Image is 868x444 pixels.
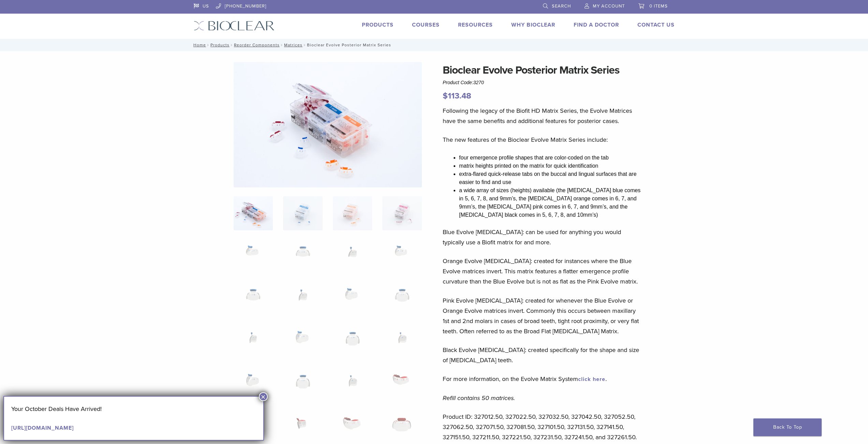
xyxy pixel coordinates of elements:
[443,412,643,442] p: Product ID: 327012.50, 327022.50, 327032.50, 327042.50, 327052.50, 327062.50, 327071.50, 327081.5...
[194,21,275,31] img: Bioclear
[234,282,273,316] img: Bioclear Evolve Posterior Matrix Series - Image 9
[333,325,372,359] img: Bioclear Evolve Posterior Matrix Series - Image 15
[443,374,643,384] p: For more information, on the Evolve Matrix System .
[382,239,422,273] img: Bioclear Evolve Posterior Matrix Series - Image 8
[333,239,372,273] img: Bioclear Evolve Posterior Matrix Series - Image 7
[443,227,643,247] p: Blue Evolve [MEDICAL_DATA]: can be used for anything you would typically use a Biofit matrix for ...
[593,3,625,9] span: My Account
[11,404,256,414] p: Your October Deals Have Arrived!
[459,170,643,186] li: extra-flared quick-release tabs on the buccal and lingual surfaces that are easier to find and use
[382,196,422,230] img: Bioclear Evolve Posterior Matrix Series - Image 4
[234,325,273,359] img: Bioclear Evolve Posterior Matrix Series - Image 13
[234,239,273,273] img: Bioclear Evolve Posterior Matrix Series - Image 5
[234,43,280,47] a: Reorder Components
[443,106,643,126] p: Following the legacy of the Biofit HD Matrix Series, the Evolve Matrices have the same benefits a...
[443,91,448,101] span: $
[210,43,230,47] a: Products
[382,325,422,359] img: Bioclear Evolve Posterior Matrix Series - Image 16
[574,21,619,28] a: Find A Doctor
[443,256,643,287] p: Orange Evolve [MEDICAL_DATA]: created for instances where the Blue Evolve matrices invert. This m...
[459,186,643,219] li: a wide array of sizes (heights) available (the [MEDICAL_DATA] blue comes in 5, 6, 7, 8, and 9mm’s...
[259,392,268,401] button: Close
[234,368,273,402] img: Bioclear Evolve Posterior Matrix Series - Image 17
[230,43,234,47] span: /
[459,154,643,162] li: four emergence profile shapes that are color-coded on the tab
[552,3,571,9] span: Search
[283,325,322,359] img: Bioclear Evolve Posterior Matrix Series - Image 14
[637,21,675,28] a: Contact Us
[458,21,493,28] a: Resources
[459,162,643,170] li: matrix heights printed on the matrix for quick identification
[283,368,322,402] img: Bioclear Evolve Posterior Matrix Series - Image 18
[443,394,515,402] em: Refill contains 50 matrices.
[511,21,555,28] a: Why Bioclear
[283,282,322,316] img: Bioclear Evolve Posterior Matrix Series - Image 10
[578,376,605,383] a: click here
[649,3,668,9] span: 0 items
[443,345,643,365] p: Black Evolve [MEDICAL_DATA]: created specifically for the shape and size of [MEDICAL_DATA] teeth.
[382,282,422,316] img: Bioclear Evolve Posterior Matrix Series - Image 12
[283,239,322,273] img: Bioclear Evolve Posterior Matrix Series - Image 6
[189,39,680,51] nav: Bioclear Evolve Posterior Matrix Series
[333,196,372,230] img: Bioclear Evolve Posterior Matrix Series - Image 3
[234,196,273,230] img: Evolve-refills-2-324x324.jpg
[280,43,284,47] span: /
[362,21,394,28] a: Products
[11,425,74,431] a: [URL][DOMAIN_NAME]
[473,80,484,85] span: 3270
[443,135,643,145] p: The new features of the Bioclear Evolve Matrix Series include:
[206,43,210,47] span: /
[284,43,303,47] a: Matrices
[412,21,440,28] a: Courses
[283,196,322,230] img: Bioclear Evolve Posterior Matrix Series - Image 2
[191,43,206,47] a: Home
[443,91,471,101] bdi: 113.48
[443,295,643,336] p: Pink Evolve [MEDICAL_DATA]: created for whenever the Blue Evolve or Orange Evolve matrices invert...
[333,368,372,402] img: Bioclear Evolve Posterior Matrix Series - Image 19
[443,62,643,78] h1: Bioclear Evolve Posterior Matrix Series
[333,282,372,316] img: Bioclear Evolve Posterior Matrix Series - Image 11
[753,418,822,436] a: Back To Top
[382,368,422,402] img: Bioclear Evolve Posterior Matrix Series - Image 20
[303,43,307,47] span: /
[234,62,422,187] img: Evolve-refills-2
[443,80,484,85] span: Product Code:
